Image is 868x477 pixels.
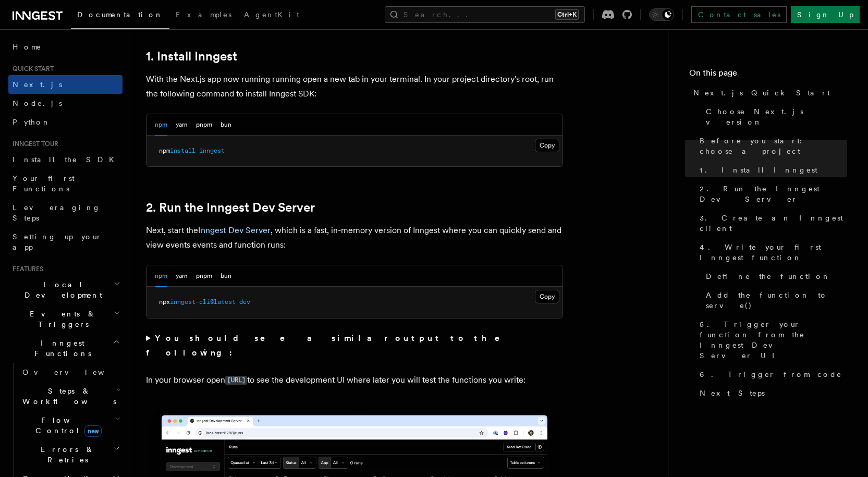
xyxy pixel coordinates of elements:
span: Add the function to serve() [706,290,847,311]
a: 1. Install Inngest [695,161,847,179]
span: Leveraging Steps [13,203,101,222]
a: Setting up your app [8,227,123,256]
a: Next.js Quick Start [689,83,847,102]
span: Inngest Functions [8,338,113,359]
p: With the Next.js app now running running open a new tab in your terminal. In your project directo... [146,72,563,101]
a: Contact sales [691,6,787,23]
button: pnpm [196,114,212,136]
a: Choose Next.js version [702,102,847,131]
p: Next, start the , which is a fast, in-memory version of Inngest where you can quickly send and vi... [146,223,563,252]
span: Documentation [77,10,163,19]
a: 2. Run the Inngest Dev Server [146,200,315,215]
h4: On this page [689,67,847,83]
a: Overview [18,363,123,382]
span: Events & Triggers [8,309,114,329]
span: 5. Trigger your function from the Inngest Dev Server UI [700,319,847,361]
button: Errors & Retries [18,440,123,469]
span: Steps & Workflows [18,386,116,407]
span: Home [13,42,42,52]
span: inngest-cli@latest [170,298,236,305]
span: install [170,147,195,154]
span: Examples [176,10,231,19]
a: Python [8,113,123,131]
span: Define the function [706,271,830,282]
span: 1. Install Inngest [700,165,817,175]
a: Next.js [8,75,123,94]
a: Next Steps [695,384,847,402]
button: Events & Triggers [8,304,123,334]
span: Next.js [13,80,62,89]
span: Install the SDK [13,155,120,164]
button: Steps & Workflows [18,382,123,411]
button: Flow Controlnew [18,411,123,440]
a: 4. Write your first Inngest function [695,238,847,267]
kbd: Ctrl+K [555,9,579,20]
span: Your first Functions [13,174,75,193]
summary: You should see a similar output to the following: [146,331,563,360]
a: Inngest Dev Server [198,225,271,235]
span: Errors & Retries [18,444,113,465]
a: Home [8,38,123,56]
span: dev [239,298,250,305]
span: Next Steps [700,388,765,398]
span: 4. Write your first Inngest function [700,242,847,263]
span: Next.js Quick Start [693,88,830,98]
button: Local Development [8,275,123,304]
button: yarn [176,114,188,136]
a: 1. Install Inngest [146,49,237,64]
a: 3. Create an Inngest client [695,209,847,238]
span: 2. Run the Inngest Dev Server [700,184,847,204]
a: Examples [169,3,238,28]
button: npm [155,265,167,287]
span: Choose Next.js version [706,106,847,127]
a: [URL] [225,375,247,385]
button: Toggle dark mode [649,8,674,21]
a: Install the SDK [8,150,123,169]
a: Node.js [8,94,123,113]
a: 2. Run the Inngest Dev Server [695,179,847,209]
strong: You should see a similar output to the following: [146,333,515,358]
button: pnpm [196,265,212,287]
a: Define the function [702,267,847,286]
button: npm [155,114,167,136]
button: bun [221,265,231,287]
span: Quick start [8,65,54,73]
span: Before you start: choose a project [700,136,847,156]
span: Features [8,265,43,273]
a: 5. Trigger your function from the Inngest Dev Server UI [695,315,847,365]
button: Copy [535,139,559,152]
button: Inngest Functions [8,334,123,363]
span: Overview [22,368,130,376]
a: Documentation [71,3,169,29]
a: Leveraging Steps [8,198,123,227]
span: new [84,425,102,437]
span: 6. Trigger from code [700,369,842,380]
a: Sign Up [791,6,860,23]
span: Local Development [8,279,114,300]
span: Setting up your app [13,233,102,251]
a: Before you start: choose a project [695,131,847,161]
span: Node.js [13,99,62,107]
span: npm [159,147,170,154]
a: 6. Trigger from code [695,365,847,384]
a: Your first Functions [8,169,123,198]
span: AgentKit [244,10,299,19]
code: [URL] [225,376,247,385]
span: inngest [199,147,225,154]
span: Flow Control [18,415,115,436]
a: Add the function to serve() [702,286,847,315]
span: 3. Create an Inngest client [700,213,847,234]
a: AgentKit [238,3,305,28]
span: Python [13,118,51,126]
button: yarn [176,265,188,287]
span: npx [159,298,170,305]
button: Search...Ctrl+K [385,6,585,23]
button: Copy [535,290,559,303]
p: In your browser open to see the development UI where later you will test the functions you write: [146,373,563,388]
span: Inngest tour [8,140,58,148]
button: bun [221,114,231,136]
